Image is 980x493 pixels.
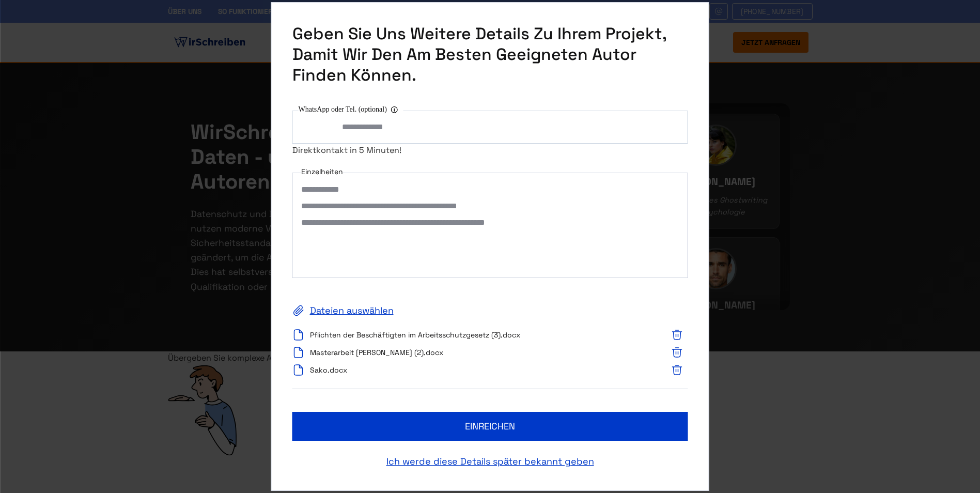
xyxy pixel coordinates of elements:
li: Pflichten der Beschäftigten im Arbeitsschutzgesetz (3).docx [292,329,648,341]
label: Dateien auswählen [292,302,688,319]
h2: Geben Sie uns weitere Details zu Ihrem Projekt, damit wir den am besten geeigneten Autor finden k... [292,23,688,85]
a: Ich werde diese Details später bekannt geben [292,453,688,470]
div: Direktkontakt in 5 Minuten! [292,144,688,157]
li: Masterarbeit [PERSON_NAME] (2).docx [292,346,648,359]
li: Sako.docx [292,364,648,376]
label: WhatsApp oder Tel. (optional) [299,103,403,116]
label: Einzelheiten [301,165,343,178]
button: einreichen [292,412,688,441]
